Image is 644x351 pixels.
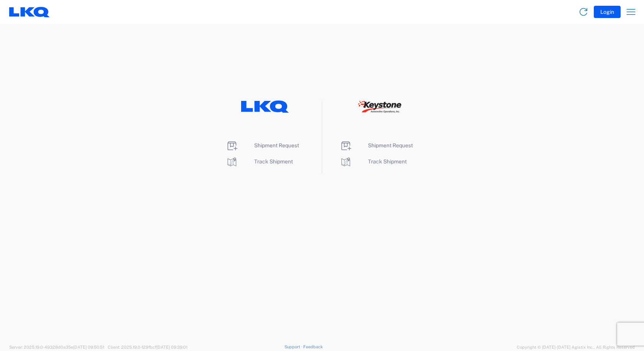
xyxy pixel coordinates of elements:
a: Track Shipment [226,158,293,165]
a: Track Shipment [340,158,407,165]
span: Client: 2025.19.0-129fbcf [108,345,187,349]
span: Shipment Request [368,142,413,148]
button: Login [594,6,621,18]
a: Shipment Request [340,142,413,148]
span: [DATE] 09:50:51 [73,345,104,349]
span: Track Shipment [368,158,407,165]
span: Copyright © [DATE]-[DATE] Agistix Inc., All Rights Reserved [517,344,635,351]
span: Shipment Request [254,142,299,148]
a: Support [284,344,304,349]
a: Feedback [303,344,323,349]
span: Server: 2025.19.0-49328d0a35e [9,345,104,349]
span: [DATE] 09:39:01 [156,345,187,349]
span: Track Shipment [254,158,293,165]
a: Shipment Request [226,142,299,148]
